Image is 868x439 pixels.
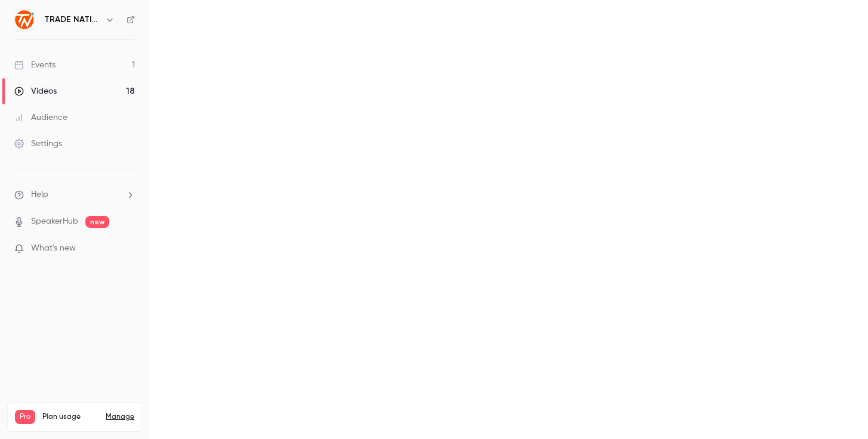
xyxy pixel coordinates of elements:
[31,215,78,228] a: SpeakerHub
[14,112,67,123] div: Audience
[85,216,109,228] span: new
[42,412,99,422] span: Plan usage
[14,85,57,97] div: Videos
[31,242,76,255] span: What's new
[14,138,62,150] div: Settings
[106,412,134,422] a: Manage
[31,188,48,201] span: Help
[14,188,135,201] li: help-dropdown-opener
[44,14,100,26] h6: TRADE NATION
[14,59,56,71] div: Events
[15,10,34,29] img: TRADE NATION
[15,410,35,424] span: Pro
[121,243,135,254] iframe: Noticeable Trigger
